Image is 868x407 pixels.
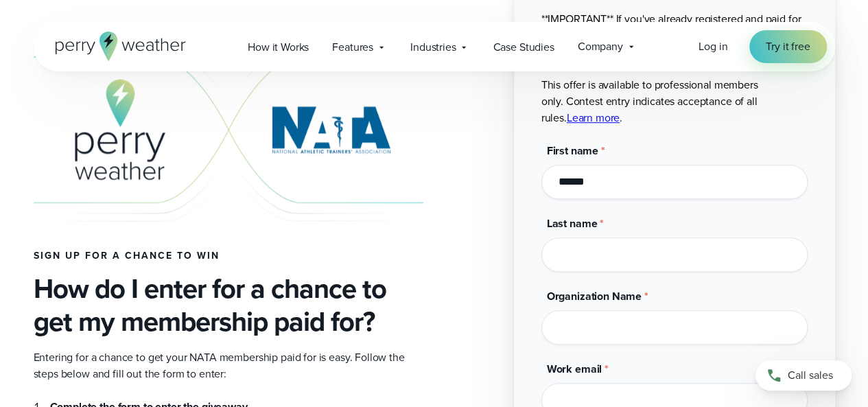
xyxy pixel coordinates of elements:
[332,39,373,56] span: Features
[547,143,598,159] span: First name
[766,38,810,55] span: Try it free
[248,39,309,56] span: How it Works
[236,33,320,61] a: How it Works
[699,38,727,55] a: Log in
[578,38,623,55] span: Company
[34,272,423,338] h3: How do I enter for a chance to get my membership paid for?
[755,360,852,391] a: Call sales
[699,38,727,54] span: Log in
[34,251,423,261] h4: Sign up for a chance to win
[481,33,565,61] a: Case Studies
[34,349,423,382] p: Entering for a chance to get your NATA membership paid for is easy. Follow the steps below and fi...
[547,288,642,304] span: Organization Name
[749,30,826,63] a: Try it free
[410,39,456,56] span: Industries
[547,216,598,231] span: Last name
[567,110,620,126] a: Learn more
[788,367,833,384] span: Call sales
[547,361,602,377] span: Work email
[541,11,808,126] p: **IMPORTANT** If you've already registered and paid for your 2026 NATA membership, you're not eli...
[493,39,554,56] span: Case Studies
